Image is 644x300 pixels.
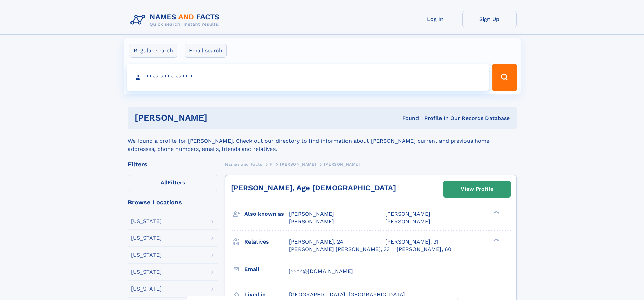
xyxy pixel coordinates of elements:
[185,44,227,58] label: Email search
[244,236,289,248] h3: Relatives
[492,64,517,91] button: Search Button
[385,211,430,217] span: [PERSON_NAME]
[289,246,390,253] a: [PERSON_NAME] [PERSON_NAME], 33
[305,115,510,122] div: Found 1 Profile In Our Records Database
[161,179,168,186] span: All
[492,238,500,242] div: ❯
[270,162,272,167] span: F
[385,218,430,225] span: [PERSON_NAME]
[385,238,438,246] a: [PERSON_NAME], 31
[444,181,510,197] a: View Profile
[135,114,305,122] h1: [PERSON_NAME]
[461,181,493,197] div: View Profile
[225,160,262,168] a: Names and Facts
[128,161,218,167] div: Filters
[280,162,316,167] span: [PERSON_NAME]
[408,11,462,27] a: Log In
[131,218,162,224] div: [US_STATE]
[128,129,517,153] div: We found a profile for [PERSON_NAME]. Check out our directory to find information about [PERSON_N...
[127,64,489,91] input: search input
[280,160,316,168] a: [PERSON_NAME]
[131,286,162,292] div: [US_STATE]
[244,263,289,275] h3: Email
[131,252,162,258] div: [US_STATE]
[128,175,218,191] label: Filters
[289,291,405,298] span: [GEOGRAPHIC_DATA], [GEOGRAPHIC_DATA]
[128,11,225,29] img: Logo Names and Facts
[492,210,500,215] div: ❯
[244,208,289,220] h3: Also known as
[289,218,334,225] span: [PERSON_NAME]
[231,184,396,192] a: [PERSON_NAME], Age [DEMOGRAPHIC_DATA]
[324,162,360,167] span: [PERSON_NAME]
[131,269,162,275] div: [US_STATE]
[462,11,517,27] a: Sign Up
[129,44,177,58] label: Regular search
[128,199,218,205] div: Browse Locations
[289,238,343,246] a: [PERSON_NAME], 24
[270,160,272,168] a: F
[289,211,334,217] span: [PERSON_NAME]
[131,235,162,241] div: [US_STATE]
[397,246,451,253] a: [PERSON_NAME], 60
